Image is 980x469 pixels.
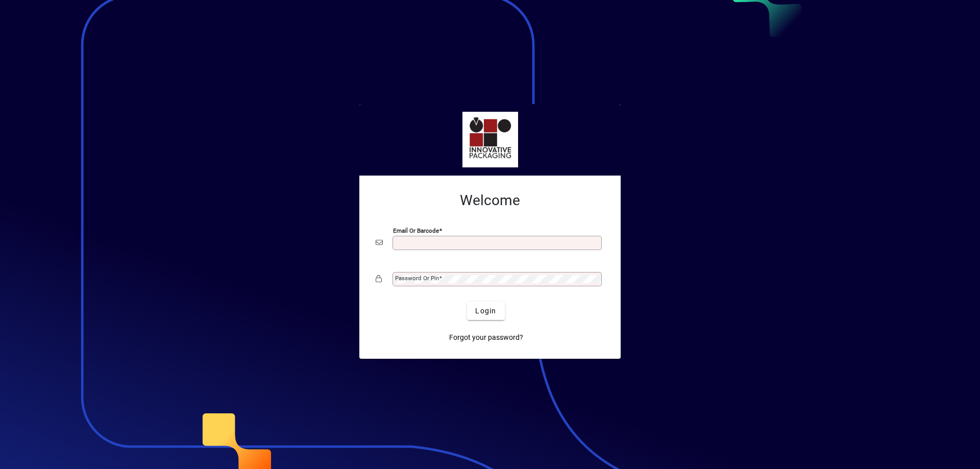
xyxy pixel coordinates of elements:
mat-label: Email or Barcode [393,227,439,234]
button: Login [467,302,504,320]
span: Forgot your password? [449,332,523,343]
mat-label: Password or Pin [395,275,439,282]
h2: Welcome [376,192,604,209]
a: Forgot your password? [445,328,527,347]
span: Login [475,306,496,316]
